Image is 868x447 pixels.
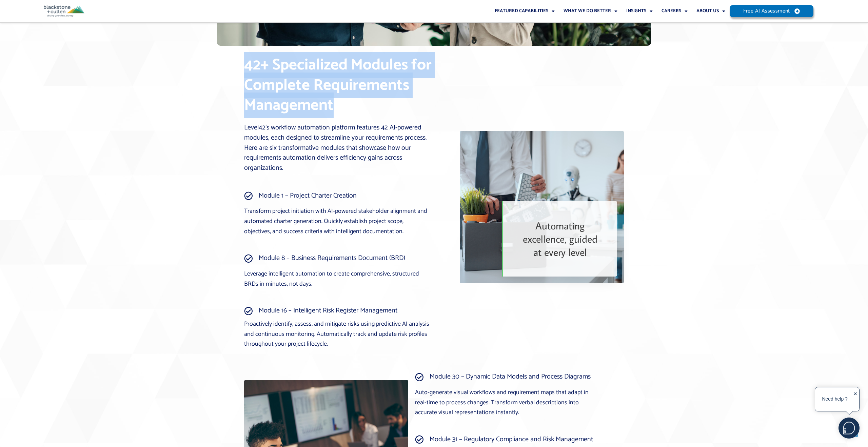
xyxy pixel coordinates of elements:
span: Module 1 – Project Charter Creation [257,191,357,201]
a: Free AI Assessment [730,5,814,17]
h2: 42+ Specialized Modules for Complete Requirements Management [244,55,435,116]
img: Level42 workflow automation platform interface [460,131,624,283]
span: Module 31 – Regulatory Compliance and Risk Management [428,434,593,445]
a: Module 8 – Business Requirements Document (BRD) [244,253,430,263]
h2: Automating excellence, guided at every level [521,219,599,259]
a: Module 31 – Regulatory Compliance and Risk Management [415,434,600,445]
p: Leverage intelligent automation to create comprehensive, structured BRDs in minutes, not days. [244,269,430,289]
p: Proactively identify, assess, and mitigate risks using predictive AI analysis and continuous moni... [244,319,430,349]
p: Auto-generate visual workflows and requirement maps that adapt in real-time to process changes. T... [415,388,600,418]
a: Module 30 – Dynamic Data Models and Process Diagrams [415,372,600,382]
a: Module 16 – Intelligent Risk Register Management [244,306,430,316]
span: Free AI Assessment [743,8,790,14]
span: Module 16 – Intelligent Risk Register Management [257,306,397,316]
span: Module 30 – Dynamic Data Models and Process Diagrams [428,372,591,382]
span: Module 8 – Business Requirements Document (BRD) [257,253,405,263]
p: Level42’s workflow automation platform features 42 AI-powered modules, each designed to streamlin... [244,123,435,173]
a: Module 1 – Project Charter Creation [244,191,430,201]
img: users%2F5SSOSaKfQqXq3cFEnIZRYMEs4ra2%2Fmedia%2Fimages%2F-Bulle%20blanche%20sans%20fond%20%2B%20ma... [839,418,859,438]
div: Need help ? [816,388,853,410]
div: ✕ [853,389,857,410]
p: Transform project initiation with AI-powered stakeholder alignment and automated charter generati... [244,206,430,237]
